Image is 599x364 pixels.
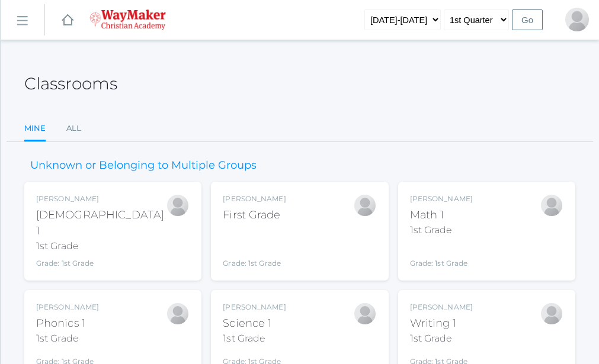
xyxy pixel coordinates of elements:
[512,9,543,30] input: Go
[410,302,473,313] div: [PERSON_NAME]
[223,331,286,346] div: 1st Grade
[24,75,117,93] h2: Classrooms
[353,302,377,326] div: Bonnie Posey
[89,9,166,30] img: 4_waymaker-logo-stack-white.png
[565,8,589,31] div: Bonnie Posey
[540,194,563,217] div: Bonnie Posey
[36,302,99,313] div: [PERSON_NAME]
[36,239,166,253] div: 1st Grade
[36,194,166,204] div: [PERSON_NAME]
[410,223,473,237] div: 1st Grade
[410,194,473,204] div: [PERSON_NAME]
[223,228,286,269] div: Grade: 1st Grade
[410,315,473,331] div: Writing 1
[223,207,286,223] div: First Grade
[66,117,81,140] a: All
[410,331,473,346] div: 1st Grade
[24,117,46,142] a: Mine
[166,194,190,217] div: Bonnie Posey
[410,242,473,269] div: Grade: 1st Grade
[166,302,190,326] div: Bonnie Posey
[223,302,286,313] div: [PERSON_NAME]
[36,258,166,269] div: Grade: 1st Grade
[36,207,166,239] div: [DEMOGRAPHIC_DATA] 1
[410,207,473,223] div: Math 1
[36,331,99,346] div: 1st Grade
[540,302,563,326] div: Bonnie Posey
[353,194,377,217] div: Bonnie Posey
[24,160,262,172] h3: Unknown or Belonging to Multiple Groups
[223,194,286,204] div: [PERSON_NAME]
[223,315,286,331] div: Science 1
[36,315,99,331] div: Phonics 1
